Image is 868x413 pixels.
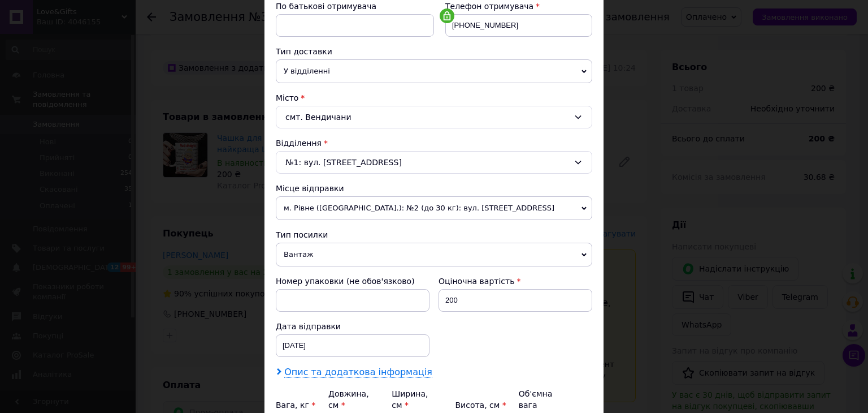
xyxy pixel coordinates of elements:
[276,106,592,128] div: смт. Вендичани
[276,196,592,220] span: м. Рівне ([GEOGRAPHIC_DATA].): №2 (до 30 кг): вул. [STREET_ADDRESS]
[392,389,428,410] label: Ширина, см
[284,367,432,378] span: Опис та додаткова інформація
[276,184,344,193] span: Місце відправки
[276,321,429,332] div: Дата відправки
[455,401,506,410] label: Висота, см
[276,92,592,104] div: Місто
[276,401,315,410] label: Вага, кг
[276,276,429,287] div: Номер упаковки (не обов'язково)
[276,151,592,174] div: №1: вул. [STREET_ADDRESS]
[276,243,592,266] span: Вантаж
[276,137,592,149] div: Відділення
[445,2,533,11] span: Телефон отримувача
[445,14,592,37] input: +380
[328,389,369,410] label: Довжина, см
[276,2,376,11] span: По батькові отримувача
[276,230,328,239] span: Тип посилки
[519,388,573,411] div: Об'ємна вага
[439,276,592,287] div: Оціночна вартість
[276,59,592,83] span: У відділенні
[276,47,332,56] span: Тип доставки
